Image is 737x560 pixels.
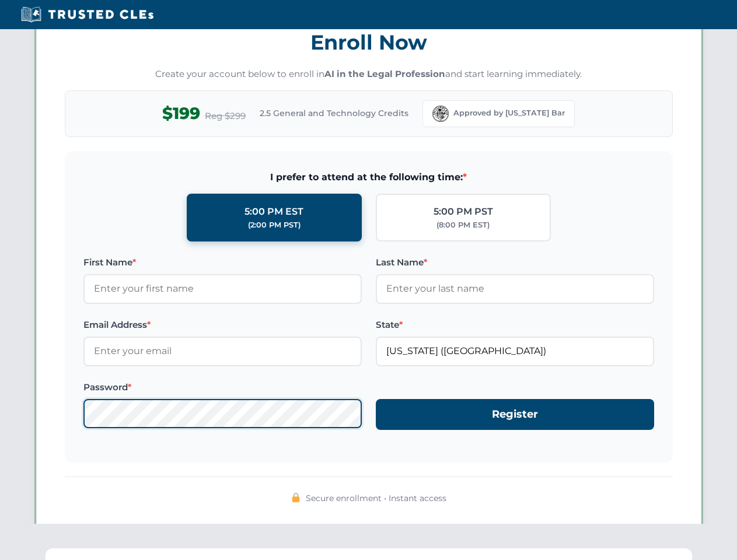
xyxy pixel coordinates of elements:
[376,256,654,269] label: Last Name
[432,106,449,122] img: Florida Bar
[83,337,362,366] input: Enter your email
[65,24,673,61] h3: Enroll Now
[434,204,493,219] div: 5:00 PM PST
[436,219,490,231] div: (8:00 PM EST)
[244,204,303,219] div: 5:00 PM EST
[83,318,362,332] label: Email Address
[453,107,565,119] span: Approved by [US_STATE] Bar
[248,219,301,231] div: (2:00 PM PST)
[18,6,157,23] img: Trusted CLEs
[83,256,362,269] label: First Name
[324,68,445,79] strong: AI in the Legal Profession
[83,170,654,185] span: I prefer to attend at the following time:
[205,109,246,123] span: Reg $299
[83,274,362,303] input: Enter your first name
[376,337,654,366] input: Florida (FL)
[65,68,673,81] p: Create your account below to enroll in and start learning immediately.
[162,100,200,127] span: $199
[376,318,654,332] label: State
[376,274,654,303] input: Enter your last name
[376,399,654,430] button: Register
[291,493,301,502] img: 🔒
[260,107,408,120] span: 2.5 General and Technology Credits
[306,492,446,505] span: Secure enrollment • Instant access
[83,380,362,394] label: Password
